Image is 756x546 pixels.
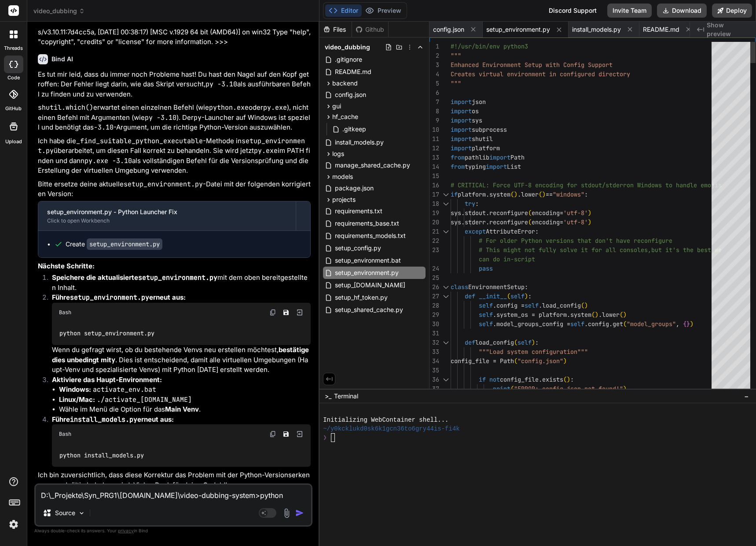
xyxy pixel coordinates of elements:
p: erwartet einen einzelnen Befehl (wie oder ), nicht einen Befehl mit Argumenten (wie ). Der -Launc... [38,103,311,133]
span: json [472,98,486,106]
div: 36 [429,375,439,384]
span: README.md [334,67,372,77]
span: Show preview [707,21,749,38]
span: # For older Python versions that don't have reconf [479,237,655,245]
div: 29 [429,310,439,319]
div: 25 [429,273,439,282]
button: Editor [325,4,362,17]
span: == [546,190,553,198]
div: 10 [429,125,439,134]
div: 3 [429,60,439,70]
span: − [744,392,749,401]
span: video_dubbing [33,7,85,15]
div: 33 [429,347,439,357]
span: pathlib [465,153,489,161]
span: ) [542,190,546,198]
span: encoding= [532,209,563,217]
li: Wenn du gefragt wirst, ob du bestehende Venvs neu erstellen möchtest, . Dies ist entscheidend, da... [45,293,311,375]
span: install_models.py [572,25,621,34]
img: copy [269,309,276,316]
span: .model_groups_config = [493,320,570,328]
span: .gitkeep [341,124,367,134]
span: config_file.exists [500,375,563,383]
span: setup_environment.py [334,267,400,278]
div: 32 [429,338,439,347]
span: "ERROR: config.json not found!" [514,385,623,393]
code: python.exe [209,103,249,112]
span: setup_shared_cache.py [334,305,404,315]
span: setup_environment.py [486,25,550,34]
span: typing [465,163,486,171]
p: Es tut mir leid, dass du immer noch Probleme hast! Du hast den Nagel auf den Kopf getroffen: Der ... [38,70,311,100]
div: 26 [429,282,439,292]
label: code [7,74,20,82]
span: self [510,292,525,300]
div: 11 [429,134,439,144]
span: "model_groups" [627,320,676,328]
div: 16 [429,181,439,190]
span: self [570,320,584,328]
span: : [528,292,532,300]
span: igure [655,237,672,245]
span: >_ [325,392,331,401]
img: copy [269,431,276,438]
p: Ich bin zuversichtlich, dass diese Korrektur das Problem mit der Python-Versionserkennung endgült... [38,470,311,490]
span: ) [588,209,591,217]
code: -3.10 [94,123,114,132]
span: : [584,190,588,198]
div: Click to open Workbench [47,217,287,224]
div: 20 [429,218,439,227]
span: .config = [493,301,525,309]
span: sys.stderr.reconfigure [451,218,528,226]
span: ( [563,375,567,383]
span: ( [514,338,517,346]
div: 12 [429,144,439,153]
code: py -3.10 [206,80,237,89]
span: not [489,375,500,383]
code: setup_environment.py [70,293,149,302]
strong: Speichere die aktualisierte [52,273,217,282]
code: py.exe -3.10 [84,156,132,165]
span: setup_[DOMAIN_NAME] [334,280,406,290]
span: platform [472,144,500,152]
span: ) [563,357,567,365]
span: Enhanced Environment Setup with Config Support [451,61,613,69]
span: : [475,200,479,208]
img: attachment [282,508,292,518]
span: requirements_models.txt [334,230,407,241]
button: Download [657,4,707,18]
span: ) [595,311,598,319]
span: if [451,190,458,198]
span: ) [584,301,588,309]
span: ( [510,385,514,393]
div: 30 [429,319,439,329]
div: Click to collapse the range. [440,338,451,347]
button: setup_environment.py - Python Launcher FixClick to open Workbench [38,201,296,230]
li: mit dem oben bereitgestellten Inhalt. [45,273,311,293]
span: from [451,163,465,171]
span: ( [528,218,532,226]
div: Github [352,25,388,34]
div: 24 [429,264,439,273]
div: 37 [429,384,439,394]
span: 'utf-8' [563,209,588,217]
span: import [451,107,472,115]
code: activate_env.bat [93,385,156,394]
span: .config.get [584,320,623,328]
div: Click to collapse the range. [440,375,451,384]
span: Initializing WebContainer shell... [323,416,448,424]
span: encoding= [532,218,563,226]
span: sys [472,116,482,124]
span: README.md [643,25,679,34]
p: Ich habe die -Methode in überarbeitet, um diesen Fall korrekt zu behandeln. Sie wird jetzt im PAT... [38,136,311,176]
span: Bash [59,431,71,438]
span: Bash [59,309,71,316]
div: 35 [429,366,439,375]
span: import [451,126,472,134]
button: Save file [280,428,292,440]
div: 22 [429,236,439,245]
span: ❯ [323,433,327,442]
span: : [535,338,539,346]
div: Create [66,240,162,249]
div: 18 [429,199,439,208]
